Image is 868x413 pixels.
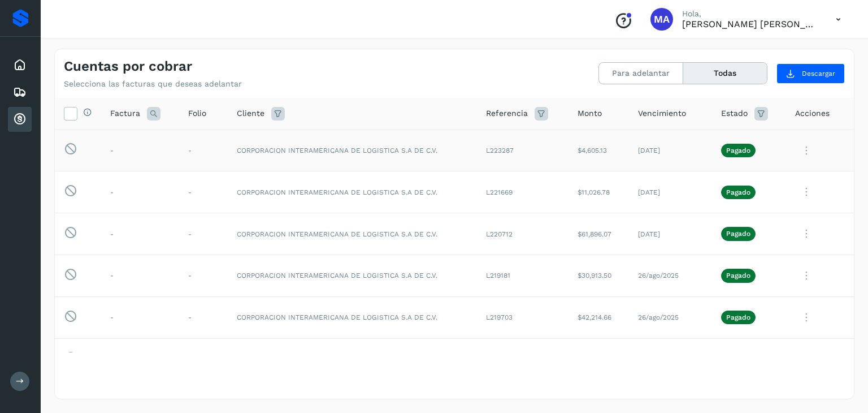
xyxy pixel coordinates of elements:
td: 26/ago/2025 [629,296,712,338]
td: $42,214.66 [568,296,629,338]
td: $30,913.50 [568,255,629,296]
td: - [179,213,228,255]
p: Pagado [726,230,750,238]
span: Cliente [237,107,264,119]
button: Para adelantar [599,63,683,84]
td: L221669 [477,171,568,213]
p: Pagado [726,147,750,154]
td: - [101,255,179,296]
td: [DATE] [629,130,712,171]
td: CORPORACION INTERAMERICANA DE LOGISTICA S.A DE C.V. [228,296,477,338]
td: - [179,171,228,213]
td: L218649 [477,338,568,380]
div: Cuentas por cobrar [8,107,32,132]
td: - [179,130,228,171]
p: Pagado [726,272,750,279]
span: Monto [578,107,602,119]
td: - [101,296,179,338]
td: $4,605.13 [568,130,629,171]
td: $21,750.97 [568,338,629,380]
p: Pagado [726,313,750,321]
span: Folio [188,107,206,119]
p: Selecciona las facturas que deseas adelantar [64,79,242,89]
div: Embarques [8,80,32,105]
td: CORPORACION INTERAMERICANA DE LOGISTICA S.A DE C.V. [228,130,477,171]
td: CORPORACION INTERAMERICANA DE LOGISTICA S.A DE C.V. [228,338,477,380]
td: CORPORACION INTERAMERICANA DE LOGISTICA S.A DE C.V. [228,213,477,255]
td: L223287 [477,130,568,171]
td: $61,896.07 [568,213,629,255]
span: Acciones [795,107,830,119]
span: Factura [110,107,140,119]
td: [DATE] [629,171,712,213]
td: $11,026.78 [568,171,629,213]
td: [DATE] [629,213,712,255]
div: Inicio [8,53,32,78]
td: L220712 [477,213,568,255]
td: 12/ago/2025 [629,338,712,380]
td: - [101,338,179,380]
h4: Cuentas por cobrar [64,58,192,75]
span: Estado [721,107,748,119]
button: Descargar [776,63,845,84]
p: Marco Antonio Martinez Rosas [682,19,818,29]
p: Hola, [682,9,818,19]
td: CORPORACION INTERAMERICANA DE LOGISTICA S.A DE C.V. [228,171,477,213]
td: L219703 [477,296,568,338]
td: L219181 [477,255,568,296]
td: - [101,213,179,255]
p: Pagado [726,188,750,196]
span: Referencia [486,107,528,119]
td: - [101,130,179,171]
td: - [179,338,228,380]
td: - [179,255,228,296]
td: 26/ago/2025 [629,255,712,296]
span: Descargar [802,68,835,79]
td: - [101,171,179,213]
button: Todas [683,63,767,84]
td: CORPORACION INTERAMERICANA DE LOGISTICA S.A DE C.V. [228,255,477,296]
span: Vencimiento [638,107,686,119]
td: - [179,296,228,338]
